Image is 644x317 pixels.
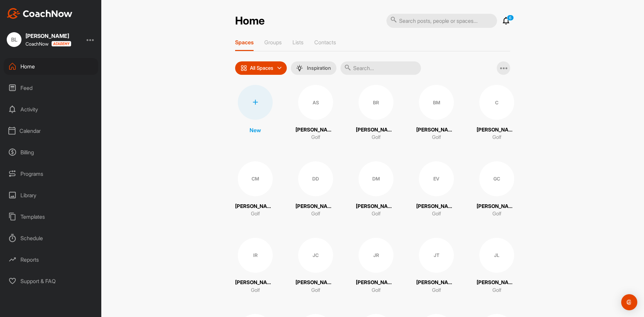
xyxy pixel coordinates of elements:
div: JL [479,238,514,273]
p: [PERSON_NAME] [296,203,336,210]
p: Golf [432,210,441,218]
a: EV[PERSON_NAME]Golf [416,161,457,218]
div: [PERSON_NAME] [25,33,71,39]
p: Golf [492,210,501,218]
p: [PERSON_NAME] [477,126,517,134]
input: Search posts, people or spaces... [386,14,497,28]
a: JC[PERSON_NAME]Golf [296,238,336,294]
img: icon [240,65,247,71]
p: [PERSON_NAME] [296,279,336,286]
img: CoachNow [7,8,72,19]
input: Search... [340,61,421,75]
a: AS[PERSON_NAME]Golf [296,85,336,141]
p: [PERSON_NAME] [296,126,336,134]
div: EV [419,161,454,196]
div: Schedule [4,230,98,247]
div: Programs [4,165,98,182]
a: JT[PERSON_NAME]Golf [416,238,457,294]
a: DM[PERSON_NAME]Golf [356,161,396,218]
p: Golf [492,134,501,141]
p: Golf [251,210,260,218]
p: Inspiration [307,65,331,71]
p: Golf [432,134,441,141]
p: Groups [264,39,282,46]
div: BR [359,85,393,120]
div: Reports [4,251,98,268]
p: [PERSON_NAME] [356,279,396,286]
p: Contacts [314,39,336,46]
a: C[PERSON_NAME]Golf [477,85,517,141]
div: Calendar [4,122,98,139]
div: Home [4,58,98,75]
div: DD [298,161,333,196]
a: DD[PERSON_NAME]Golf [296,161,336,218]
div: JC [298,238,333,273]
p: 6 [507,15,514,21]
p: [PERSON_NAME] [477,279,517,286]
p: Golf [372,286,381,294]
div: Library [4,187,98,204]
a: IR[PERSON_NAME]Golf [235,238,275,294]
a: JL[PERSON_NAME]Golf [477,238,517,294]
p: [PERSON_NAME] [416,126,457,134]
div: Support & FAQ [4,273,98,289]
div: Templates [4,208,98,225]
a: GC[PERSON_NAME]Golf [477,161,517,218]
p: [PERSON_NAME] [356,126,396,134]
div: CoachNow [25,41,71,47]
div: Activity [4,101,98,118]
p: Golf [492,286,501,294]
p: Golf [311,286,320,294]
p: Golf [251,286,260,294]
div: Billing [4,144,98,161]
div: C [479,85,514,120]
div: JT [419,238,454,273]
p: [PERSON_NAME] [356,203,396,210]
p: New [250,126,261,134]
p: [PERSON_NAME] [235,279,275,286]
p: [PERSON_NAME] [416,279,457,286]
p: [PERSON_NAME] [416,203,457,210]
img: CoachNow acadmey [51,41,71,47]
p: Golf [311,210,320,218]
a: BM[PERSON_NAME]Golf [416,85,457,141]
p: Golf [372,134,381,141]
div: JR [359,238,393,273]
p: Golf [311,134,320,141]
a: CM[PERSON_NAME]Golf [235,161,275,218]
div: Open Intercom Messenger [621,294,637,310]
a: BR[PERSON_NAME]Golf [356,85,396,141]
p: Golf [432,286,441,294]
div: Feed [4,80,98,96]
img: menuIcon [296,65,303,71]
p: [PERSON_NAME] [477,203,517,210]
div: BL [7,32,21,47]
p: [PERSON_NAME] [235,203,275,210]
p: Spaces [235,39,254,46]
a: JR[PERSON_NAME]Golf [356,238,396,294]
h2: Home [235,14,265,28]
div: BM [419,85,454,120]
div: IR [238,238,273,273]
p: Golf [372,210,381,218]
div: GC [479,161,514,196]
div: AS [298,85,333,120]
div: CM [238,161,273,196]
p: Lists [292,39,304,46]
div: DM [359,161,393,196]
p: All Spaces [250,65,273,71]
